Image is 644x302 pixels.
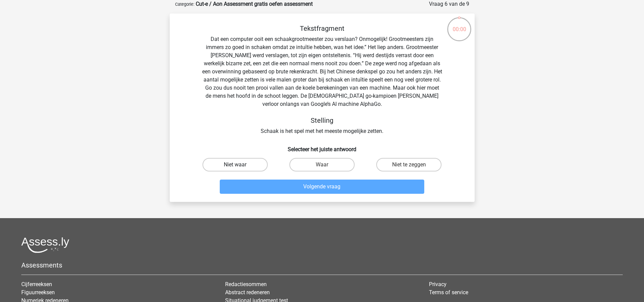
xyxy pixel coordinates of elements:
[181,24,464,135] div: Dat een computer ooit een schaakgrootmeester zou verslaan? Onmogelijk! Grootmeesters zijn immers ...
[447,17,472,33] div: 00:00
[225,281,267,287] a: Redactiesommen
[289,158,355,171] label: Waar
[21,261,623,269] h5: Assessments
[181,141,464,153] h6: Selecteer het juiste antwoord
[202,158,268,171] label: Niet waar
[21,237,69,253] img: Assessly logo
[220,180,424,194] button: Volgende vraag
[202,24,442,32] h5: Tekstfragment
[429,281,447,287] a: Privacy
[429,289,468,296] a: Terms of service
[21,289,55,296] a: Figuurreeksen
[196,1,313,7] strong: Cut-e / Aon Assessment gratis oefen assessment
[21,281,52,287] a: Cijferreeksen
[376,158,442,171] label: Niet te zeggen
[202,116,442,124] h5: Stelling
[225,289,270,296] a: Abstract redeneren
[175,2,194,7] small: Categorie:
